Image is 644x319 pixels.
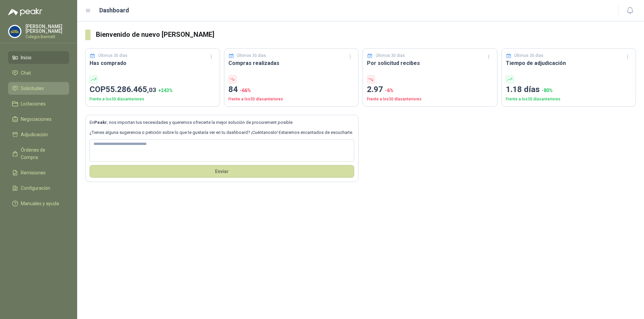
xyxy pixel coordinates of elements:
[21,54,32,61] span: Inicio
[376,53,405,59] p: Últimos 30 días
[98,53,127,59] p: Últimos 30 días
[506,83,632,96] p: 1.18 días
[21,146,63,161] span: Órdenes de Compra
[94,120,107,125] b: Peakr
[8,128,69,141] a: Adjudicación
[385,88,393,93] span: -6 %
[21,184,50,192] span: Configuración
[240,88,251,93] span: -66 %
[367,83,493,96] p: 2.97
[147,86,156,94] span: ,03
[90,59,216,67] h3: Has comprado
[90,119,354,126] p: En , nos importan tus necesidades y queremos ofrecerte la mejor solución de procurement posible.
[8,51,69,64] a: Inicio
[367,96,493,102] p: Frente a los 30 días anteriores
[96,29,636,40] h3: Bienvenido de nuevo [PERSON_NAME]
[21,115,52,123] span: Negociaciones
[228,83,355,96] p: 84
[99,6,129,15] h1: Dashboard
[8,97,69,110] a: Licitaciones
[8,197,69,210] a: Manuales y ayuda
[90,96,216,102] p: Frente a los 30 días anteriores
[21,200,59,207] span: Manuales y ayuda
[367,59,493,67] h3: Por solicitud recibes
[542,88,553,93] span: -80 %
[25,35,69,39] p: Colegio Bennett
[8,144,69,164] a: Órdenes de Compra
[8,113,69,126] a: Negociaciones
[90,129,354,136] p: ¿Tienes alguna sugerencia o petición sobre lo que te gustaría ver en tu dashboard? ¡Cuéntanoslo! ...
[506,59,632,67] h3: Tiempo de adjudicación
[21,100,46,107] span: Licitaciones
[21,131,48,138] span: Adjudicación
[8,166,69,179] a: Remisiones
[158,88,173,93] span: + 243 %
[25,24,69,33] p: [PERSON_NAME] [PERSON_NAME]
[228,96,355,102] p: Frente a los 30 días anteriores
[90,83,216,96] p: COP
[21,169,46,176] span: Remisiones
[8,67,69,79] a: Chat
[21,85,44,92] span: Solicitudes
[21,69,31,77] span: Chat
[237,53,266,59] p: Últimos 30 días
[8,82,69,95] a: Solicitudes
[228,59,355,67] h3: Compras realizadas
[514,53,543,59] p: Últimos 30 días
[90,165,354,178] button: Envíar
[106,85,156,94] span: 55.286.465
[8,25,21,38] img: Company Logo
[8,8,42,16] img: Logo peakr
[8,182,69,194] a: Configuración
[506,96,632,102] p: Frente a los 30 días anteriores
